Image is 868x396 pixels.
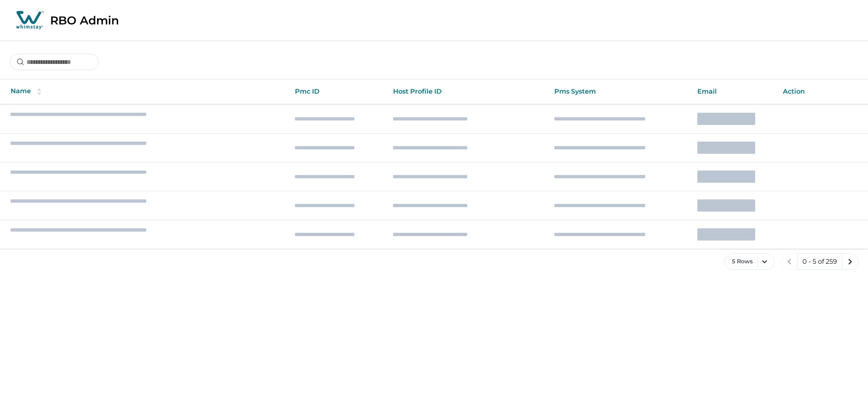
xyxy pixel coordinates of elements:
th: Pms System [548,79,691,104]
p: RBO Admin [50,13,119,27]
th: Host Profile ID [387,79,548,104]
button: 0 - 5 of 259 [797,254,842,270]
button: 5 Rows [725,254,775,270]
th: Action [776,79,868,104]
th: Pmc ID [288,79,387,104]
button: next page [842,254,858,270]
button: sorting [31,88,47,96]
p: 0 - 5 of 259 [802,258,837,266]
th: Email [691,79,776,104]
button: previous page [781,254,798,270]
